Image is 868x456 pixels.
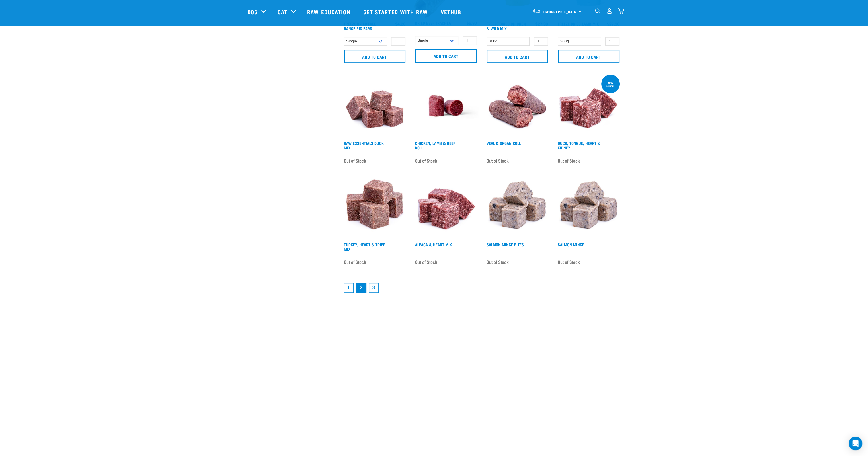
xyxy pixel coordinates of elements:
[558,142,600,149] a: Duck, Tongue, Heart & Kidney
[344,243,385,250] a: Turkey, Heart & Tripe Mix
[342,73,407,138] img: ?1041 RE Lamb Mix 01
[344,156,366,165] span: Out of Stock
[595,8,600,14] img: home-icon-1@2x.png
[487,156,509,165] span: Out of Stock
[342,175,407,240] img: Turkey Heart Tripe Mix 01
[414,73,478,138] img: Raw Essentials Chicken Lamb Beef Bulk Minced Raw Dog Food Roll Unwrapped
[344,283,354,293] a: Goto page 1
[369,283,379,293] a: Goto page 3
[849,437,862,450] div: Open Intercom Messenger
[344,258,366,266] span: Out of Stock
[558,50,619,63] input: Add to cart
[543,11,578,13] span: [GEOGRAPHIC_DATA]
[344,23,376,29] a: Freeze Dried Free Range Pig Ears
[435,0,469,23] a: Vethub
[556,73,621,138] img: 1124 Lamb Chicken Heart Mix 01
[606,8,612,14] img: user.png
[487,23,526,29] a: Freeze Dried Chicken & Wild Mix
[415,258,437,266] span: Out of Stock
[533,8,541,13] img: van-moving.png
[463,36,477,45] input: 1
[618,8,624,14] img: home-icon@2x.png
[605,37,619,46] input: 1
[487,243,524,245] a: Salmon Mince Bites
[485,73,550,138] img: Veal Organ Mix Roll 01
[278,7,287,16] a: Cat
[391,37,405,46] input: 1
[414,175,478,240] img: Possum Chicken Heart Mix 01
[415,142,455,149] a: Chicken, Lamb & Beef Roll
[356,283,366,293] a: Page 2
[534,37,548,46] input: 1
[487,50,548,63] input: Add to cart
[247,7,258,16] a: Dog
[558,258,580,266] span: Out of Stock
[487,142,521,144] a: Veal & Organ Roll
[415,156,437,165] span: Out of Stock
[415,49,477,63] input: Add to cart
[344,50,406,63] input: Add to cart
[342,282,621,294] nav: pagination
[556,175,621,240] img: 1141 Salmon Mince 01
[344,142,384,149] a: Raw Essentials Duck Mix
[415,243,452,245] a: Alpaca & Heart Mix
[485,175,550,240] img: 1141 Salmon Mince 01
[487,258,509,266] span: Out of Stock
[301,0,357,23] a: Raw Education
[601,79,620,91] div: new mince!
[358,0,435,23] a: Get started with Raw
[558,243,584,245] a: Salmon Mince
[558,156,580,165] span: Out of Stock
